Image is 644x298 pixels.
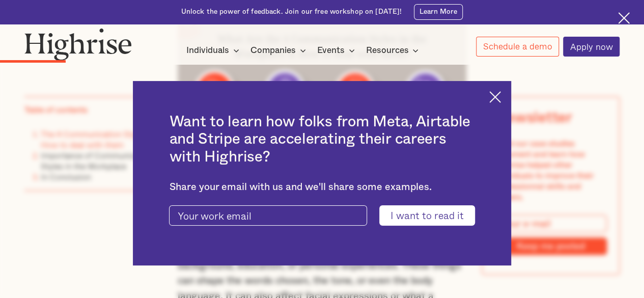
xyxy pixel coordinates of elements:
div: Companies [250,44,309,57]
div: Share your email with us and we'll share some examples. [169,181,474,193]
h2: Want to learn how folks from Meta, Airtable and Stripe are accelerating their careers with Highrise? [169,113,474,166]
div: Resources [366,44,408,57]
input: I want to read it [379,205,474,225]
input: Your work email [169,205,367,225]
div: Individuals [186,44,229,57]
a: Learn More [414,4,463,20]
img: Cross icon [489,91,501,103]
form: current-ascender-blog-article-modal-form [169,205,474,225]
div: Individuals [186,44,242,57]
div: Unlock the power of feedback. Join our free workshop on [DATE]! [181,7,402,17]
div: Companies [250,44,296,57]
a: Apply now [563,37,620,57]
a: Schedule a demo [476,37,559,57]
div: Events [317,44,345,57]
img: Highrise logo [24,28,132,61]
img: Cross icon [618,12,630,24]
div: Events [317,44,358,57]
div: Resources [366,44,422,57]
